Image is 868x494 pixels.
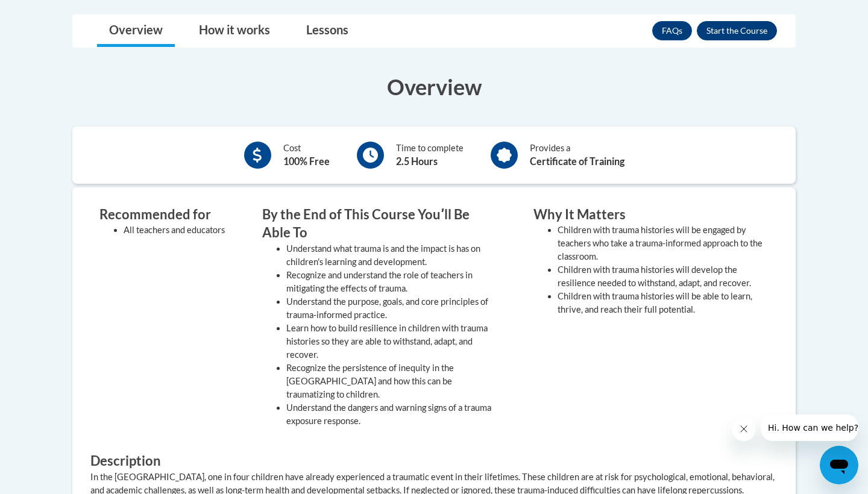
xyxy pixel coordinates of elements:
[286,269,497,295] li: Recognize and understand the role of teachers in mitigating the effects of trauma.
[286,322,497,361] li: Learn how to build resilience in children with trauma histories so they are able to withstand, ad...
[286,295,497,322] li: Understand the purpose, goals, and core principles of trauma-informed practice.
[283,155,330,167] b: 100% Free
[286,401,497,428] li: Understand the dangers and warning signs of a trauma exposure response.
[761,414,858,441] iframe: Message from company
[187,15,282,47] a: How it works
[732,417,756,441] iframe: Close message
[530,155,624,167] b: Certificate of Training
[97,15,175,47] a: Overview
[558,263,769,290] li: Children with trauma histories will develop the resilience needed to withstand, adapt, and recover.
[90,452,778,471] h3: Description
[124,224,226,237] li: All teachers and educators
[99,205,226,224] h3: Recommended for
[530,142,624,169] div: Provides a
[286,361,497,401] li: Recognize the persistence of inequity in the [GEOGRAPHIC_DATA] and how this can be traumatizing t...
[697,21,777,40] button: Enroll
[558,290,769,316] li: Children with trauma histories will be able to learn, thrive, and reach their full potential.
[558,224,769,263] li: Children with trauma histories will be engaged by teachers who take a trauma-informed approach to...
[262,205,497,243] h3: By the End of This Course Youʹll Be Able To
[286,242,497,269] li: Understand what trauma is and the impact is has on children's learning and development.
[652,21,692,40] a: FAQs
[396,142,464,169] div: Time to complete
[533,205,769,224] h3: Why It Matters
[396,155,438,167] b: 2.5 Hours
[283,142,330,169] div: Cost
[294,15,360,47] a: Lessons
[72,72,796,102] h3: Overview
[820,446,858,484] iframe: Button to launch messaging window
